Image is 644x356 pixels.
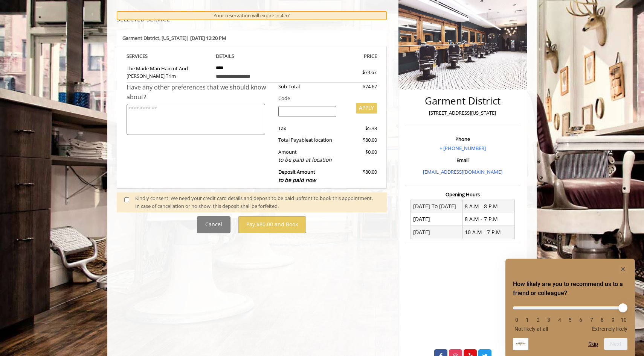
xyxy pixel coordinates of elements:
span: Not likely at all [514,326,548,332]
span: Extremely likely [592,326,627,332]
li: 6 [577,317,584,323]
td: 8 A.M - 8 P.M [462,200,514,213]
td: 8 A.M - 7 P.M [462,213,514,226]
li: 10 [620,317,627,323]
div: How likely are you to recommend us to a friend or colleague? Select an option from 0 to 10, with ... [513,301,627,332]
td: [DATE] [411,213,463,226]
li: 4 [556,317,563,323]
h3: Phone [407,136,519,142]
a: [EMAIL_ADDRESS][DOMAIN_NAME] [423,168,502,175]
td: [DATE] To [DATE] [411,200,463,213]
td: The Made Man Haircut And [PERSON_NAME] Trim [127,61,210,83]
h3: SELECTED SERVICE [117,16,387,23]
p: [STREET_ADDRESS][US_STATE] [407,109,519,117]
div: $80.00 [342,168,377,184]
td: 10 A.M - 7 P.M [462,226,514,239]
button: Hide survey [618,265,627,274]
button: Next question [604,338,627,350]
li: 1 [523,317,531,323]
button: APPLY [356,103,377,114]
li: 0 [513,317,520,323]
b: Garment District | [DATE] 12:20 PM [122,35,226,41]
li: 3 [545,317,552,323]
span: S [145,53,148,59]
button: Pay $80.00 and Book [238,216,306,233]
div: Total Payable [273,136,342,144]
h2: Garment District [407,95,519,106]
div: Amount [273,148,342,164]
div: $74.67 [342,83,377,91]
li: 2 [534,317,542,323]
div: $0.00 [342,148,377,164]
li: 8 [598,317,606,323]
div: $5.33 [342,124,377,132]
button: Cancel [197,216,230,233]
div: $80.00 [342,136,377,144]
li: 7 [588,317,595,323]
div: Code [273,94,377,102]
div: Kindly consent: We need your credit card details and deposit to be paid upfront to book this appo... [135,194,379,210]
th: DETAILS [210,52,294,61]
td: [DATE] [411,226,463,239]
li: 9 [609,317,617,323]
a: + [PHONE_NUMBER] [440,145,486,151]
div: Sub-Total [273,83,342,91]
div: How likely are you to recommend us to a friend or colleague? Select an option from 0 to 10, with ... [513,265,627,350]
div: Your reservation will expire in 4:57 [117,11,387,20]
div: to be paid at location [278,156,337,164]
h2: How likely are you to recommend us to a friend or colleague? Select an option from 0 to 10, with ... [513,280,627,298]
div: $74.67 [335,68,377,76]
th: SERVICE [127,52,210,61]
li: 5 [566,317,574,323]
th: PRICE [293,52,377,61]
div: Tax [273,124,342,132]
h3: Opening Hours [405,192,520,197]
span: to be paid now [278,176,316,183]
span: at location [308,136,332,143]
b: Deposit Amount [278,168,316,183]
div: Have any other preferences that we should know about? [127,83,273,102]
button: Skip [588,341,598,347]
h3: Email [407,158,519,163]
span: , [US_STATE] [159,35,186,41]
